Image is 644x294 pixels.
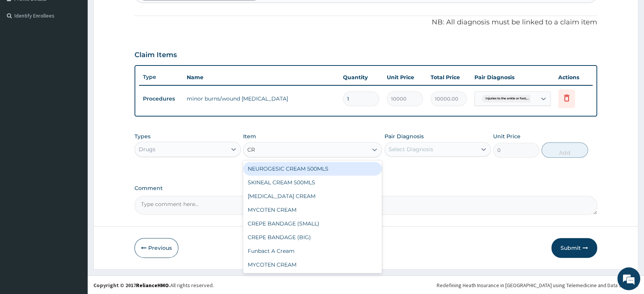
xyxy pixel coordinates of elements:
div: Funbact A Cream [243,244,382,258]
p: NB: All diagnosis must be linked to a claim item [135,18,597,27]
th: Actions [554,70,593,85]
th: Quantity [339,70,383,85]
label: Unit Price [493,133,521,140]
td: Procedures [139,92,183,106]
div: MYCOTEN CREAM [243,203,382,217]
div: SKINEAL CREAM 500MLS [243,176,382,189]
th: Type [139,70,183,84]
button: Submit [551,238,597,258]
label: Pair Diagnosis [384,133,424,140]
div: Select Diagnosis [389,145,433,153]
a: RelianceHMO [136,282,169,289]
div: Redefining Heath Insurance in [GEOGRAPHIC_DATA] using Telemedicine and Data Science! [437,281,638,289]
div: Chat with us now [40,43,128,53]
div: MYCOTEN CREAM [243,258,382,272]
textarea: Type your message and hit 'Enter' [4,208,145,235]
div: [MEDICAL_DATA] CREAM [243,189,382,203]
label: Types [135,133,151,140]
strong: Copyright © 2017 . [93,282,170,289]
td: minor burns/wound [MEDICAL_DATA] [183,91,339,106]
button: Previous [135,238,178,258]
label: Item [243,133,256,140]
div: NEUROGESIC CREAM 500MLS [243,162,382,176]
div: CREPE BANDAGE (BIG) [243,230,382,244]
span: We're online! [44,96,105,173]
div: Minimize live chat window [125,4,143,22]
h3: Claim Items [135,51,177,59]
th: Total Price [427,70,471,85]
span: Injuries to the ankle or foot,... [482,95,533,102]
label: Comment [135,185,597,192]
div: CREPE BANDAGE (SMALL) [243,217,382,230]
th: Pair Diagnosis [471,70,554,85]
th: Name [183,70,339,85]
img: d_794563401_company_1708531726252_794563401 [14,38,31,57]
button: Add [541,142,588,158]
div: Drugs [139,145,155,153]
th: Unit Price [383,70,427,85]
